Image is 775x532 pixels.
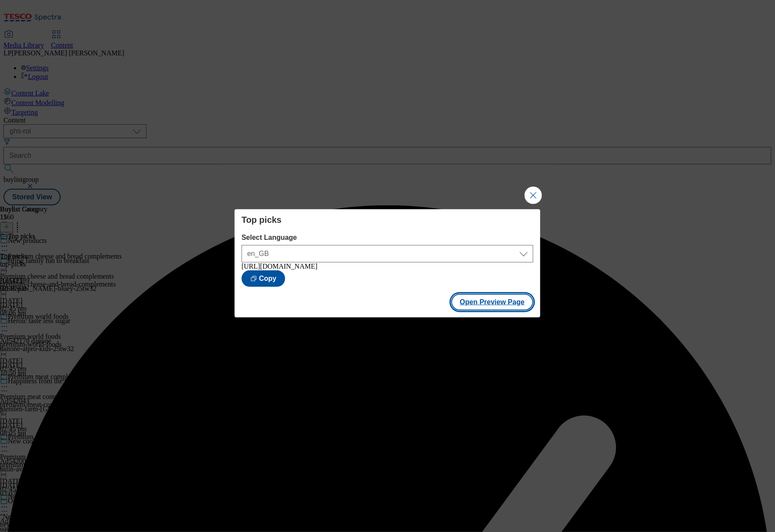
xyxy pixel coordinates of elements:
[242,270,285,287] button: Copy
[242,263,533,270] div: [URL][DOMAIN_NAME]
[451,294,534,310] button: Open Preview Page
[525,187,542,204] button: Close Modal
[242,215,533,225] h4: Top picks
[242,234,533,242] label: Select Language
[235,209,540,317] div: Modal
